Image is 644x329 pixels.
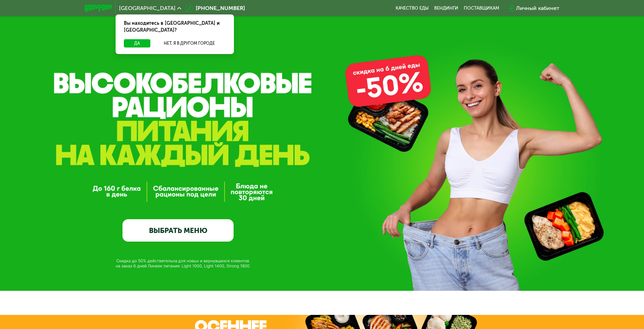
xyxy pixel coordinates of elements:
div: Личный кабинет [516,4,559,12]
a: ВЫБРАТЬ МЕНЮ [122,219,234,242]
a: [PHONE_NUMBER] [185,4,245,12]
span: [GEOGRAPHIC_DATA] [119,6,175,11]
button: Нет, я в другом городе [153,39,226,47]
a: Качество еды [396,6,429,11]
div: поставщикам [464,6,499,11]
button: Да [124,39,150,47]
div: Вы находитесь в [GEOGRAPHIC_DATA] и [GEOGRAPHIC_DATA]? [116,14,234,39]
a: Вендинги [434,6,458,11]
